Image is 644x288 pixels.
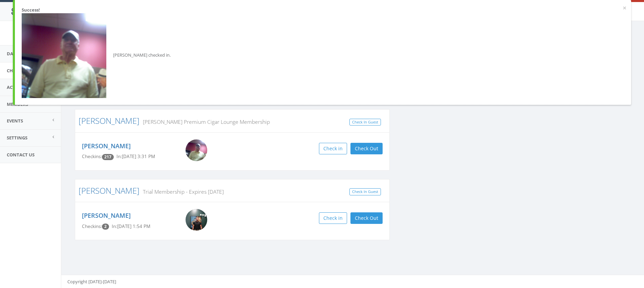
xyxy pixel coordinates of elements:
img: Larry_Grzyb.png [22,13,106,98]
small: [PERSON_NAME] Premium Cigar Lounge Membership [139,118,270,126]
a: Check In Guest [349,188,381,195]
a: [PERSON_NAME] [79,185,139,196]
button: Check Out [350,212,383,224]
span: Members [7,101,28,107]
div: [PERSON_NAME] checked in. [22,13,624,98]
a: [PERSON_NAME] [79,115,139,126]
button: Check in [319,212,347,224]
span: Checkin count [102,154,114,160]
span: Checkins: [82,223,102,229]
img: Larry_Grzyb.png [186,139,207,161]
button: × [623,5,626,12]
img: Clifton_Mack.png [186,209,207,231]
a: Check In Guest [349,119,381,126]
span: Checkin count [102,224,109,230]
button: Check Out [350,143,383,154]
button: Check in [319,143,347,154]
span: Events [7,118,23,124]
div: Success! [22,7,624,13]
a: [PERSON_NAME] [82,142,131,150]
a: [PERSON_NAME] [82,211,131,219]
small: Trial Membership - Expires [DATE] [139,188,224,195]
span: In: [DATE] 3:31 PM [116,153,155,159]
img: speedin_logo.png [8,5,50,18]
span: Contact Us [7,152,35,158]
span: In: [DATE] 1:54 PM [112,223,150,229]
span: Settings [7,135,27,141]
span: Checkins: [82,153,102,159]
